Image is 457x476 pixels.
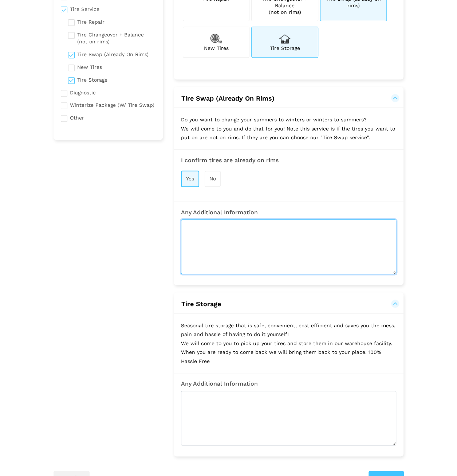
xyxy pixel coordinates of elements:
[174,314,403,373] p: Seasonal tire storage that is safe, convenient, cost efficient and saves you the mess, pain and h...
[181,94,396,103] button: Tire Swap (Already On Rims)
[174,108,403,149] p: Do you want to change your summers to winters or winters to summers? We will come to you and do t...
[186,176,194,182] span: Yes
[204,45,229,51] span: New Tires
[181,300,396,308] button: Tire Storage
[209,176,216,182] span: No
[181,209,396,216] h3: Any Additional Information
[270,45,300,51] span: Tire Storage
[181,157,396,164] h3: I confirm tires are already on rims
[181,381,396,387] h3: Any Additional Information
[181,94,275,102] span: Tire Swap (Already On Rims)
